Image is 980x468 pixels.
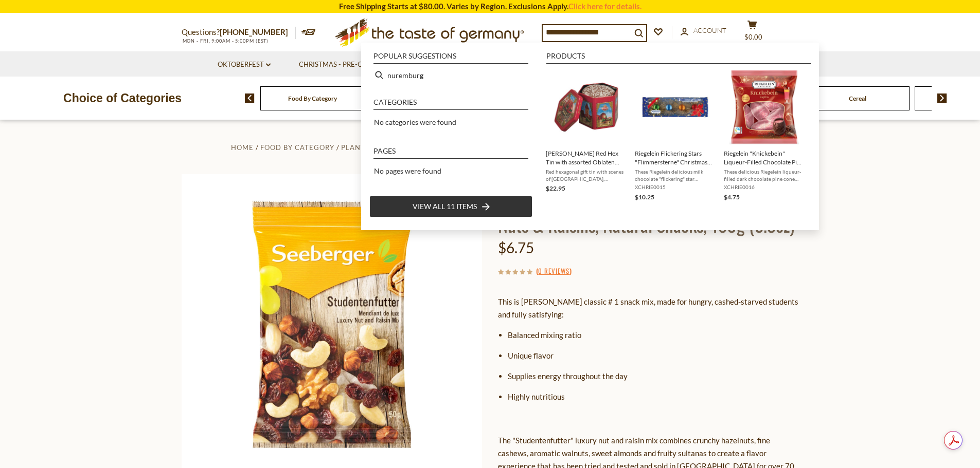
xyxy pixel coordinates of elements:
li: nuremburg [369,66,532,84]
li: Wicklein Red Hex Tin with assorted Oblaten Lebkuchen - 14%. Nuts, 7.05oz [542,66,631,207]
li: Unique flavor [508,349,799,362]
span: Account [693,26,726,34]
span: Riegelein "Knickebein" Liqueur-Filled Chocolate Pine Cone Ornaments, 3.5 oz [724,149,805,166]
a: 0 Reviews [538,266,569,277]
span: Riegelein Flickering Stars "Flimmersterne" Christmas Ornaments, 1.41 oz [635,149,716,166]
a: Christmas - PRE-ORDER [299,59,387,70]
span: These delicious Riegelein liqueur-filled dark chocolate pine cone ornaments are a real treat for ... [724,168,805,182]
a: Riegelein Flickering Stars "Flimmersterne" Christmas Ornaments, 1.41 ozThese Riegelein delicious ... [635,70,716,202]
a: Wicklein Red Hex Tin with Assorted Lebkuchen 14% Nuts[PERSON_NAME] Red Hex Tin with assorted Obla... [546,70,627,202]
a: Home [231,143,254,152]
span: $22.95 [546,184,565,192]
li: Highly nutritious [508,390,799,403]
span: $6.75 [498,239,534,256]
span: $10.25 [635,193,654,201]
h1: [PERSON_NAME] "Studentenfutter"Luxury Nuts & Raisins, Natural Snacks, 150g (5.3oz) [498,190,799,236]
b: g [420,69,423,81]
li: Balanced mixing ratio [508,329,799,342]
span: No pages were found [374,166,441,175]
img: next arrow [937,93,947,103]
span: ( ) [536,266,572,276]
li: Supplies energy throughout the day [508,370,799,383]
a: Oktoberfest [218,59,271,70]
a: Click here for details. [568,2,642,11]
span: MON - FRI, 9:00AM - 5:00PM (EST) [182,38,269,44]
p: Questions? [182,26,296,39]
span: XCHRIE0016 [724,183,805,191]
a: Account [681,25,726,36]
img: previous arrow [245,93,255,103]
a: Plant-Based [341,143,392,152]
li: Riegelein Flickering Stars "Flimmersterne" Christmas Ornaments, 1.41 oz [631,66,720,207]
li: Riegelein "Knickebein" Liqueur-Filled Chocolate Pine Cone Ornaments, 3.5 oz [720,66,809,207]
a: Riegelein "Knickebein" Liqueur-Filled Chocolate Pine Cone Ornaments, 3.5 ozThese delicious Riegel... [724,70,805,202]
img: Wicklein Red Hex Tin with Assorted Lebkuchen 14% Nuts [549,70,623,144]
span: No categories were found [374,118,456,126]
span: $0.00 [744,33,762,41]
p: This is [PERSON_NAME] classic # 1 snack mix, made for hungry, cashed-starved students and fully s... [498,295,799,321]
span: These Riegelein delicious milk chocolate "flickering" star ornaments can be hung from the Christm... [635,168,716,182]
li: Pages [373,147,528,159]
span: $4.75 [724,193,740,201]
span: View all 11 items [413,201,477,212]
a: Cereal [849,95,866,102]
a: Food By Category [260,143,334,152]
span: XCHRIE0015 [635,183,716,191]
a: [PHONE_NUMBER] [220,27,288,36]
li: Popular suggestions [373,52,528,64]
a: Food By Category [288,95,337,102]
li: View all 11 items [369,196,532,217]
li: Products [546,52,811,64]
li: Categories [373,99,528,110]
button: $0.00 [737,20,768,46]
span: Red hexagonal gift tin with scenes of [GEOGRAPHIC_DATA], containing traditional 14% nut assorted ... [546,168,627,182]
span: [PERSON_NAME] Red Hex Tin with assorted Oblaten Lebkuchen - 14%. Nuts, 7.05oz [546,149,627,166]
div: Instant Search Results [361,43,819,230]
